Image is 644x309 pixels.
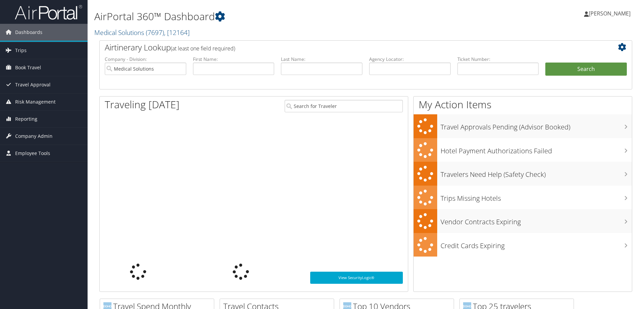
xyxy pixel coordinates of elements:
img: airportal-logo.png [15,4,82,20]
span: Employee Tools [15,145,50,162]
span: Company Admin [15,128,53,145]
span: [PERSON_NAME] [589,10,631,17]
a: Hotel Payment Authorizations Failed [414,138,632,162]
span: Travel Approval [15,76,51,93]
h3: Credit Cards Expiring [441,238,632,250]
label: Ticket Number: [457,56,539,63]
h3: Travelers Need Help (Safety Check) [441,166,632,179]
h1: AirPortal 360™ Dashboard [94,9,456,24]
a: Vendor Contracts Expiring [414,209,632,233]
button: Search [545,63,627,76]
span: , [ 12164 ] [164,28,190,37]
h3: Travel Approvals Pending (Advisor Booked) [441,119,632,132]
span: Reporting [15,111,37,127]
span: Dashboards [15,24,42,41]
span: ( 7697 ) [146,28,164,37]
span: (at least one field required) [171,45,235,52]
label: Agency Locator: [369,56,451,63]
a: Trips Missing Hotels [414,186,632,209]
span: Risk Management [15,93,56,110]
h3: Trips Missing Hotels [441,190,632,203]
label: Company - Division: [105,56,186,63]
label: First Name: [193,56,275,63]
label: Last Name: [281,56,362,63]
h1: My Action Items [414,98,632,112]
span: Trips [15,42,27,59]
span: Book Travel [15,59,41,76]
a: Travelers Need Help (Safety Check) [414,162,632,186]
h3: Hotel Payment Authorizations Failed [441,143,632,156]
a: View SecurityLogic® [310,272,403,284]
a: Travel Approvals Pending (Advisor Booked) [414,114,632,138]
h1: Traveling [DATE] [105,98,180,112]
a: Credit Cards Expiring [414,233,632,257]
h2: Airtinerary Lookup [105,42,582,53]
a: [PERSON_NAME] [584,3,637,24]
h3: Vendor Contracts Expiring [441,214,632,227]
input: Search for Traveler [285,100,403,112]
a: Medical Solutions [94,28,190,37]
